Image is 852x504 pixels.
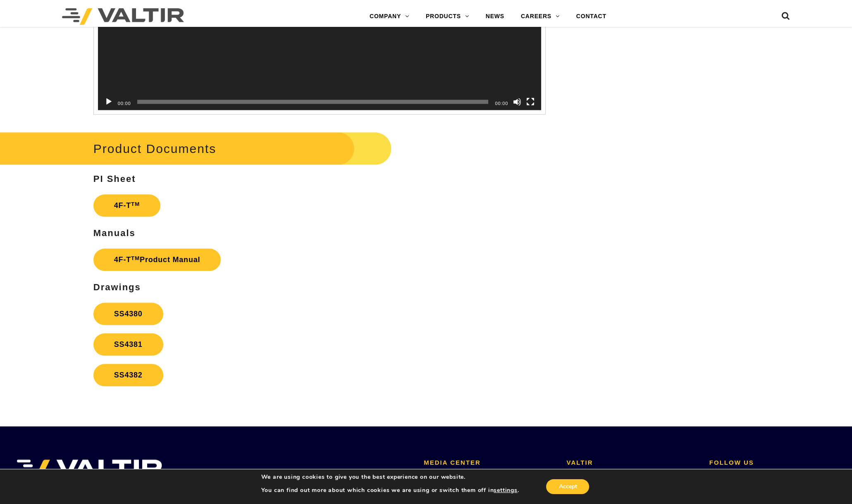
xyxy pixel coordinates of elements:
button: Fullscreen [526,98,535,106]
p: You can find out more about which cookies we are using or switch them off in . [261,487,519,494]
p: We are using cookies to give you the best experience on our website. [261,473,519,481]
button: Mute [513,98,521,106]
span: 00:00 [118,101,131,106]
a: 4F-TTM [93,194,160,217]
strong: Drawings [93,282,141,292]
span: 00:00 [495,101,508,106]
sup: TM [131,255,140,261]
h2: FOLLOW US [709,459,840,466]
strong: Manuals [93,228,136,238]
a: SS4381 [93,333,163,356]
span: Time Slider [137,100,488,104]
button: Accept [546,479,589,494]
a: SS4382 [93,364,163,386]
button: settings [494,487,517,494]
button: Play [105,98,113,106]
h2: MEDIA CENTER [424,459,554,466]
sup: TM [131,201,140,207]
img: VALTIR [12,459,162,480]
a: 4F-TTMProduct Manual [93,248,221,271]
a: PRODUCTS [418,8,477,25]
strong: PI Sheet [93,174,136,184]
a: COMPANY [361,8,418,25]
a: NEWS [477,8,513,25]
img: Valtir [62,8,184,25]
a: SS4380 [93,303,163,325]
a: CONTACT [568,8,615,25]
h2: VALTIR [566,459,697,466]
a: CAREERS [513,8,568,25]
